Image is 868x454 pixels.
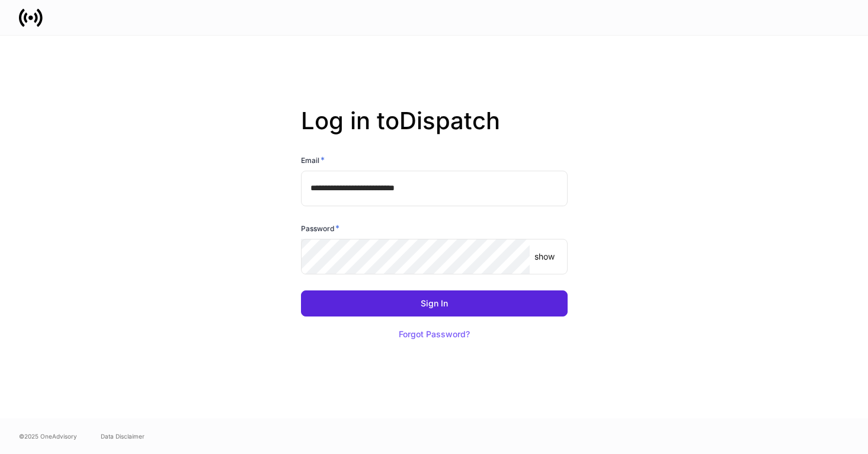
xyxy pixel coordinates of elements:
[384,321,485,347] button: Forgot Password?
[301,290,568,316] button: Sign In
[534,251,555,263] p: show
[399,330,470,338] div: Forgot Password?
[301,222,339,234] h6: Password
[421,299,448,308] div: Sign In
[101,431,145,441] a: Data Disclaimer
[301,107,568,154] h2: Log in to Dispatch
[19,431,77,441] span: © 2025 OneAdvisory
[301,154,325,166] h6: Email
